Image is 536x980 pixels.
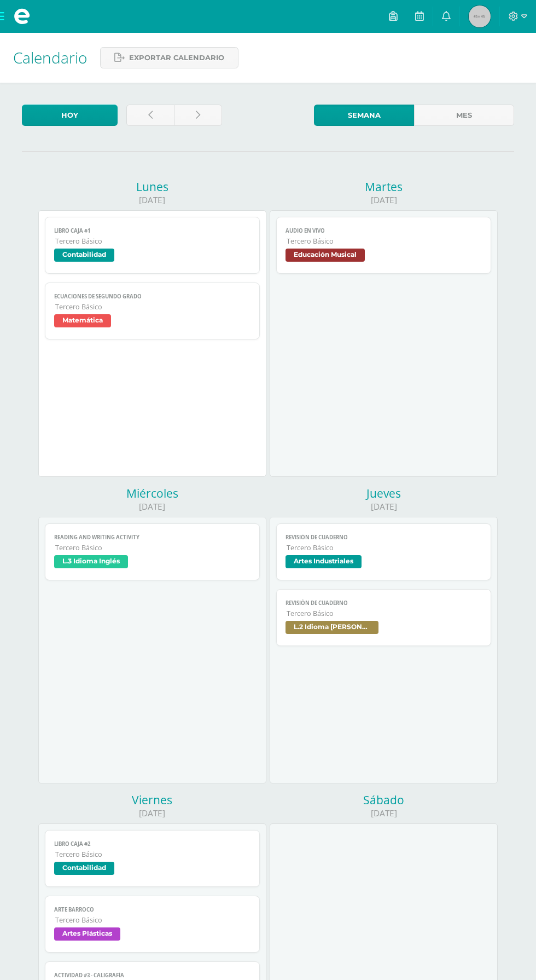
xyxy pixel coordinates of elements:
[469,5,491,27] img: 45x45
[54,972,250,979] span: Actividad #3 - Caligrafía
[286,555,362,568] span: Artes Industriales
[276,217,491,274] a: Audio en vivoTercero BásicoEducación Musical
[286,621,378,634] span: L.2 Idioma [PERSON_NAME]
[13,47,87,68] span: Calendario
[38,808,266,819] div: [DATE]
[45,283,259,339] a: Ecuaciones de segundo gradoTercero BásicoMatemática
[55,543,250,552] span: Tercero Básico
[270,808,498,819] div: [DATE]
[54,227,250,234] span: Libro Caja #1
[54,293,250,300] span: Ecuaciones de segundo grado
[270,194,498,206] div: [DATE]
[38,501,266,512] div: [DATE]
[54,314,111,327] span: Matemática
[270,486,498,501] div: Jueves
[54,927,120,941] span: Artes Plásticas
[38,194,266,206] div: [DATE]
[55,302,250,312] span: Tercero Básico
[129,48,224,68] span: Exportar calendario
[38,179,266,194] div: Lunes
[287,237,481,246] span: Tercero Básico
[100,47,238,68] a: Exportar calendario
[45,896,259,953] a: Arte BarrocoTercero BásicoArtes Plásticas
[54,555,128,568] span: L.3 Idioma Inglés
[286,534,481,541] span: Revisión de cuaderno
[45,830,259,887] a: Libro Caja #2Tercero BásicoContabilidad
[38,792,266,808] div: Viernes
[55,850,250,859] span: Tercero Básico
[55,237,250,246] span: Tercero Básico
[54,906,250,913] span: Arte Barroco
[276,589,491,646] a: Revisión de cuadernoTercero BásicoL.2 Idioma [PERSON_NAME]
[54,840,250,848] span: Libro Caja #2
[270,792,498,808] div: Sábado
[38,486,266,501] div: Miércoles
[45,523,259,580] a: Reading and writing activityTercero BásicoL.3 Idioma Inglés
[54,249,114,262] span: Contabilidad
[287,543,481,552] span: Tercero Básico
[276,523,491,580] a: Revisión de cuadernoTercero BásicoArtes Industriales
[45,217,259,274] a: Libro Caja #1Tercero BásicoContabilidad
[286,227,481,234] span: Audio en vivo
[54,534,250,541] span: Reading and writing activity
[286,599,481,607] span: Revisión de cuaderno
[414,105,514,126] a: Mes
[55,915,250,925] span: Tercero Básico
[286,249,365,262] span: Educación Musical
[54,862,114,875] span: Contabilidad
[314,105,414,126] a: Semana
[22,105,118,126] a: Hoy
[287,609,481,618] span: Tercero Básico
[270,179,498,194] div: Martes
[270,501,498,512] div: [DATE]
